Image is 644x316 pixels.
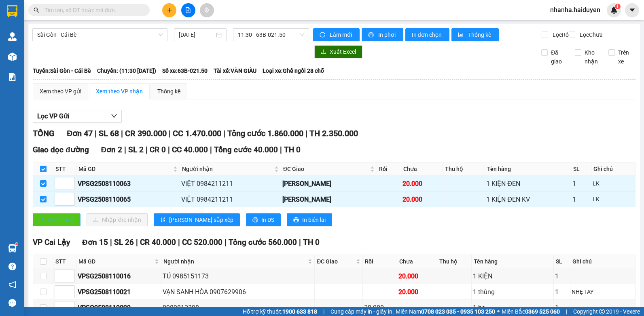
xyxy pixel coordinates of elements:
[246,213,281,226] button: printerIn DS
[615,48,636,66] span: Trên xe
[223,129,225,138] span: |
[377,162,401,176] th: Rồi
[599,309,605,314] span: copyright
[443,162,485,176] th: Thu hộ
[168,145,170,154] span: |
[593,195,634,204] div: LK
[136,238,138,247] span: |
[68,184,73,189] span: down
[111,113,117,119] span: down
[33,110,122,123] button: Lọc VP Gửi
[555,303,569,313] div: 1
[401,162,443,176] th: Chưa
[66,301,74,308] span: Increase Value
[566,307,567,316] span: |
[179,30,214,39] input: 11/08/2025
[210,145,212,154] span: |
[167,7,172,13] span: plus
[378,30,397,39] span: In phơi
[243,307,317,316] span: Hỗ trợ kỹ thuật:
[39,217,45,223] span: upload
[128,145,144,154] span: SL 2
[66,183,74,190] span: Decrease Value
[162,66,208,75] span: Số xe: 63B-021.50
[146,145,148,154] span: |
[124,145,126,154] span: |
[33,213,80,226] button: uploadGiao hàng
[468,30,492,39] span: Thống kê
[169,215,233,224] span: [PERSON_NAME] sắp xếp
[68,194,73,199] span: up
[363,255,397,268] th: Rồi
[293,217,299,223] span: printer
[572,194,590,204] div: 1
[185,7,191,13] span: file-add
[576,30,604,39] span: Lọc Chưa
[214,145,278,154] span: Tổng cước 40.000
[78,303,160,313] div: VPSG2508110022
[398,271,436,281] div: 20.000
[162,3,176,17] button: plus
[76,284,161,300] td: VPSG2508110021
[140,238,176,247] span: CR 40.000
[8,32,17,41] img: warehouse-icon
[121,129,123,138] span: |
[314,45,362,58] button: downloadXuất Excel
[548,48,569,66] span: Đã giao
[330,307,394,316] span: Cung cấp máy in - giấy in:
[502,307,560,316] span: Miền Bắc
[252,217,258,223] span: printer
[78,271,160,281] div: VPSG2508110016
[8,281,16,289] span: notification
[282,179,375,189] div: [PERSON_NAME]
[33,145,89,154] span: Giao dọc đường
[110,238,112,247] span: |
[125,129,167,138] span: CR 390.000
[44,6,140,15] input: Tìm tên, số ĐT hoặc mã đơn
[473,287,552,297] div: 1 thùng
[525,308,560,315] strong: 0369 525 060
[78,179,178,189] div: VPSG2508110063
[402,179,442,189] div: 20.000
[66,177,74,183] span: Increase Value
[570,255,636,268] th: Ghi chú
[97,66,156,75] span: Chuyến: (11:30 [DATE])
[397,255,437,268] th: Chưa
[299,238,301,247] span: |
[76,192,180,207] td: VPSG2508110065
[238,29,304,41] span: 11:30 - 63B-021.50
[261,215,274,224] span: In DS
[263,66,324,75] span: Loại xe: Ghế ngồi 28 chỗ
[473,271,552,281] div: 1 KIỆN
[405,28,449,41] button: In đơn chọn
[96,87,143,96] div: Xem theo VP nhận
[8,53,17,61] img: warehouse-icon
[101,145,123,154] span: Đơn 2
[67,129,93,138] span: Đơn 47
[437,255,472,268] th: Thu hộ
[40,87,81,96] div: Xem theo VP gửi
[15,243,18,245] sup: 1
[76,300,161,316] td: VPSG2508110022
[78,257,153,266] span: Mã GD
[99,129,119,138] span: SL 68
[8,263,16,270] span: question-circle
[82,238,108,247] span: Đơn 15
[321,49,326,55] span: download
[8,299,16,307] span: message
[555,287,569,297] div: 1
[68,303,73,308] span: up
[214,66,256,75] span: Tài xế: VĂN GIÀU
[163,257,307,266] span: Người nhận
[53,162,76,176] th: STT
[555,271,569,281] div: 1
[163,303,314,313] div: 0989812398
[421,308,495,315] strong: 0708 023 035 - 0935 103 250
[571,162,591,176] th: SL
[66,276,74,282] span: Decrease Value
[287,213,332,226] button: printerIn biên lai
[591,162,636,176] th: Ghi chú
[412,30,443,39] span: In đơn chọn
[154,213,240,226] button: sort-ascending[PERSON_NAME] sắp xếp
[398,287,436,297] div: 20.000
